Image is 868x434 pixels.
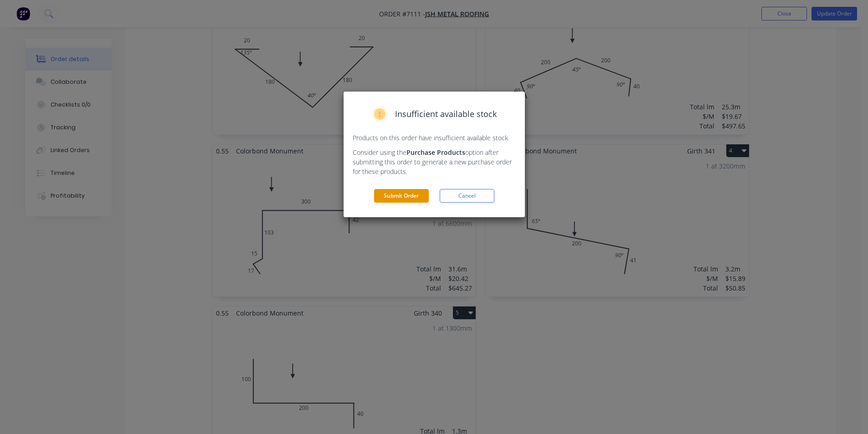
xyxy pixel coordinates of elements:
p: Products on this order have insufficient available stock. [353,133,516,143]
span: Insufficient available stock [395,108,497,120]
strong: Purchase Products [406,148,465,157]
button: Submit Order [374,189,429,203]
p: Consider using the option after submitting this order to generate a new purchase order for these ... [353,148,516,176]
button: Cancel [440,189,494,203]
